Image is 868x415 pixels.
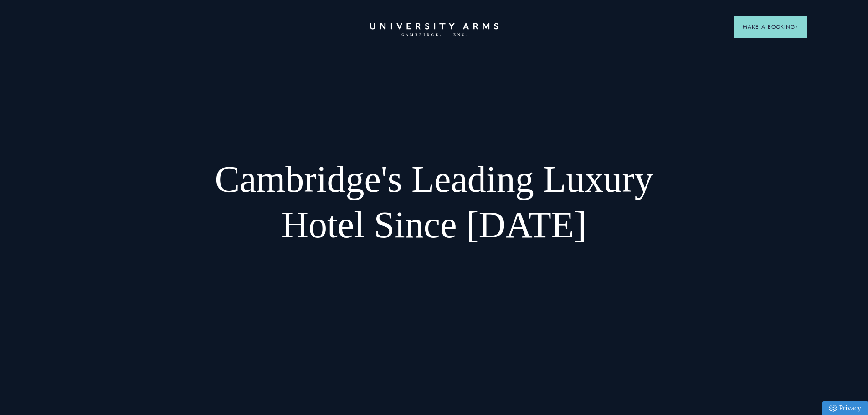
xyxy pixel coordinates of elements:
[822,401,868,415] a: Privacy
[368,23,500,37] a: Home
[743,23,798,31] span: Make a Booking
[734,16,807,38] button: Make a BookingArrow icon
[829,405,837,412] img: Privacy
[795,26,798,29] img: Arrow icon
[191,157,677,248] h1: Cambridge's Leading Luxury Hotel Since [DATE]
